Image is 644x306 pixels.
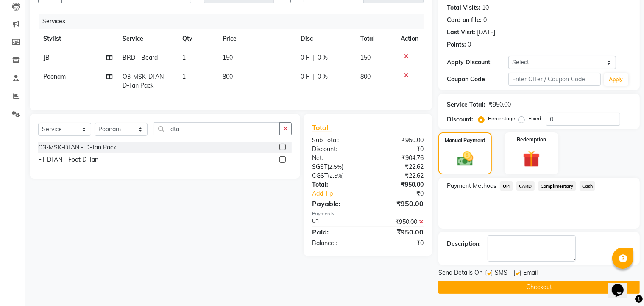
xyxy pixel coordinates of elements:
div: O3-MSK-DTAN - D-Tan Pack [38,143,116,152]
div: ₹950.00 [368,198,430,209]
div: Sub Total: [306,136,368,145]
span: 1 [182,54,186,61]
div: ₹22.62 [368,171,430,180]
div: ( ) [306,163,368,171]
th: Service [117,29,178,48]
iframe: chat widget [608,272,636,298]
div: Card on file: [447,16,482,25]
th: Stylist [38,29,117,48]
th: Action [396,29,424,48]
div: Service Total: [447,100,485,109]
div: 10 [482,3,489,12]
div: ₹0 [378,189,430,198]
span: 0 % [318,72,328,81]
div: Payments [312,210,424,218]
button: Checkout [438,281,640,294]
div: ₹22.62 [368,163,430,171]
span: 0 % [318,53,328,62]
div: Total Visits: [447,3,480,12]
div: [DATE] [477,28,495,37]
div: Discount: [447,115,473,124]
div: Apply Discount [447,58,508,67]
img: _gift.svg [518,149,545,169]
span: SGST [312,163,327,171]
a: Add Tip [306,189,378,198]
span: 0 F [301,72,309,81]
div: ₹950.00 [368,218,430,226]
span: BRD - Beard [123,54,158,61]
span: 2.5% [329,172,342,179]
label: Percentage [488,115,515,122]
span: CGST [312,172,328,179]
div: Payable: [306,198,368,209]
span: 0 F [301,53,309,62]
div: ₹950.00 [489,100,511,109]
div: ₹0 [368,145,430,154]
span: Email [523,268,538,279]
span: Poonam [43,73,66,80]
span: Total [312,123,332,132]
th: Disc [296,29,355,48]
div: ₹950.00 [368,136,430,145]
span: Cash [580,181,596,191]
input: Enter Offer / Coupon Code [508,73,600,86]
span: 150 [223,54,233,61]
span: 1 [182,73,186,80]
div: ₹904.76 [368,154,430,163]
label: Manual Payment [445,137,485,144]
div: Services [39,14,430,29]
div: Net: [306,154,368,163]
span: SMS [495,268,507,279]
span: Send Details On [438,268,482,279]
div: ₹950.00 [368,227,430,237]
div: Paid: [306,227,368,237]
div: UPI [306,218,368,226]
div: 0 [468,40,471,49]
span: | [312,72,314,81]
span: 800 [360,73,371,80]
span: Payment Methods [447,182,496,190]
th: Qty [177,29,217,48]
div: Description: [447,240,481,248]
label: Redemption [517,136,546,143]
div: Total: [306,180,368,189]
span: 800 [223,73,233,80]
div: 0 [483,16,487,25]
input: Search or Scan [154,122,280,135]
div: Discount: [306,145,368,154]
div: ₹0 [368,239,430,248]
label: Fixed [528,115,541,122]
th: Price [217,29,296,48]
div: ( ) [306,171,368,180]
span: 2.5% [329,163,342,170]
div: Coupon Code [447,75,508,84]
span: CARD [516,181,535,191]
span: UPI [500,181,513,191]
div: Points: [447,40,466,49]
img: _cash.svg [452,149,479,168]
button: Apply [604,73,628,86]
div: Balance : [306,239,368,248]
span: | [312,53,314,62]
span: JB [43,54,50,61]
span: 150 [360,54,371,61]
span: Complimentary [538,181,576,191]
th: Total [355,29,396,48]
span: O3-MSK-DTAN - D-Tan Pack [123,73,168,89]
div: FT-DTAN - Foot D-Tan [38,155,98,164]
div: Last Visit: [447,28,475,37]
div: ₹950.00 [368,180,430,189]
